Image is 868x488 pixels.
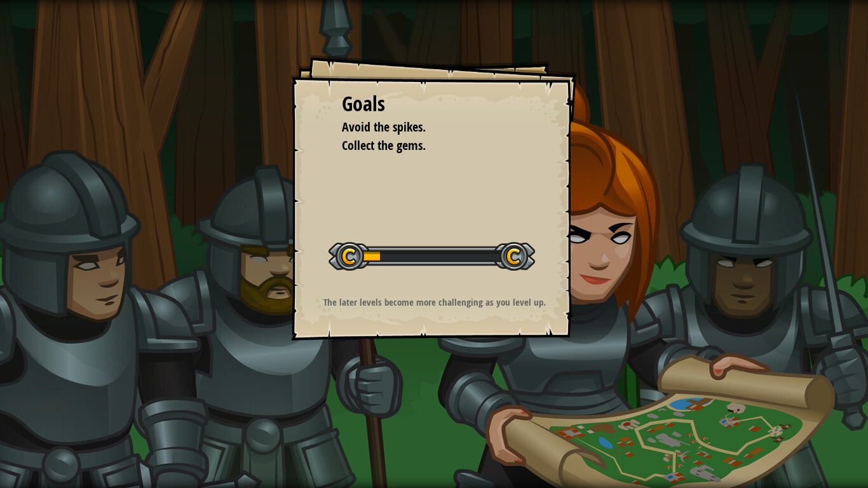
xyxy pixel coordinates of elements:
span: Avoid the spikes. [342,118,426,135]
li: Collect the gems. [326,137,523,155]
li: Avoid the spikes. [326,118,523,137]
span: Collect the gems. [342,137,426,154]
div: Goals [342,90,526,119]
p: The later levels become more challenging as you level up. [307,295,562,309]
